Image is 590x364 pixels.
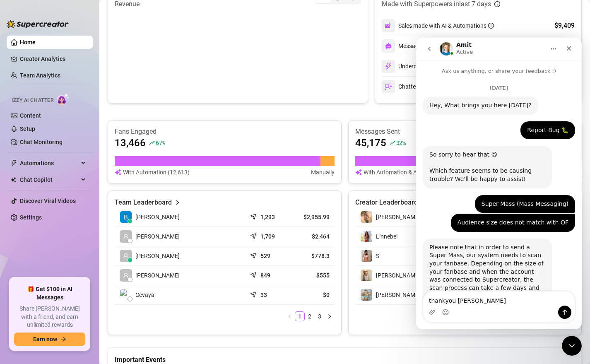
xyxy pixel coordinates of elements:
[562,336,582,356] iframe: Intercom live chat
[14,333,85,346] button: Earn nowarrow-right
[115,168,121,177] img: svg%3e
[382,80,496,93] div: Chatter’s messages and PPVs tracked
[398,21,494,30] div: Sales made with AI & Automations
[287,314,292,319] span: left
[174,198,180,207] span: right
[285,311,295,321] button: left
[355,136,386,149] article: 45,175
[20,139,63,145] a: Chat Monitoring
[305,312,314,321] a: 2
[295,312,304,321] a: 1
[315,311,325,321] li: 3
[7,20,69,28] img: logo-BBDzfeDw.svg
[327,314,332,319] span: right
[295,291,329,299] article: $0
[554,21,575,31] div: $9,409
[20,214,42,221] a: Settings
[376,214,420,220] span: [PERSON_NAME]
[295,232,329,241] article: $2,464
[11,160,17,166] span: thunderbolt
[60,336,66,342] span: arrow-right
[260,232,275,241] article: 1,709
[123,168,190,177] article: With Automation (12,613)
[20,198,76,204] a: Discover Viral Videos
[123,253,129,259] span: user
[7,254,159,268] textarea: Message…
[20,112,41,119] a: Content
[33,336,57,342] span: Earn now
[488,23,494,29] span: info-circle
[382,39,490,53] div: Messages sent by automations & AI
[416,38,582,329] iframe: Intercom live chat
[115,127,335,136] article: Fans Engaged
[260,213,275,221] article: 1,293
[57,93,70,105] img: AI Chatter
[14,305,85,329] span: Share [PERSON_NAME] with a friend, and earn unlimited rewards
[20,39,36,46] a: Home
[14,285,85,301] span: 🎁 Get $100 in AI Messages
[142,268,155,281] button: Send a message…
[382,60,499,73] div: Undercharges Prevented by PriceGuard
[120,289,132,301] img: Cevaya
[12,96,53,104] span: Izzy AI Chatter
[364,168,442,177] article: With Automation & AI (40,728)
[376,292,420,298] span: [PERSON_NAME]
[376,233,397,240] span: Linnebel
[315,312,324,321] a: 3
[135,290,154,299] span: Cevaya
[135,232,180,241] span: [PERSON_NAME]
[295,311,305,321] li: 1
[385,22,392,29] img: svg%3e
[120,211,132,223] img: Barbara van der…
[135,251,180,260] span: [PERSON_NAME]
[123,272,129,278] span: user
[385,43,392,49] img: svg%3e
[260,291,267,299] article: 33
[396,139,406,147] span: 32 %
[295,213,329,221] article: $2,955.99
[115,136,146,149] article: 13,466
[361,231,372,242] img: Linnebel
[13,206,129,271] div: Please note that in order to send a Super Mass, our system needs to scan your fanbase. Depending ...
[20,72,60,79] a: Team Analytics
[295,271,329,280] article: $555
[260,252,270,260] article: 529
[123,234,129,239] span: user
[20,157,79,170] span: Automations
[20,125,35,132] a: Setup
[355,168,362,177] img: svg%3e
[285,311,295,321] li: Previous Page
[385,63,392,70] img: svg%3e
[115,198,172,207] article: Team Leaderboard
[361,211,372,223] img: Marie
[494,1,500,7] span: info-circle
[250,251,258,259] span: send
[355,198,418,207] article: Creator Leaderboard
[385,83,392,90] img: svg%3e
[13,271,19,278] button: Upload attachment
[305,311,315,321] li: 2
[311,168,335,177] article: Manually
[390,140,395,146] span: rise
[355,127,575,136] article: Messages Sent
[156,139,165,147] span: 67 %
[325,311,335,321] button: right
